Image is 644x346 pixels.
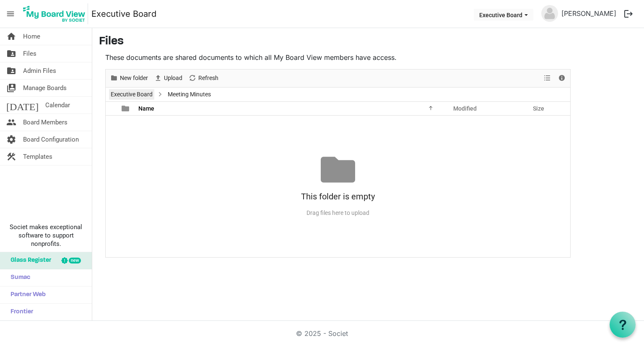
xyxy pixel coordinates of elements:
div: View [540,70,555,87]
span: Board Members [23,114,68,131]
p: These documents are shared documents to which all My Board View members have access. [105,52,571,62]
span: home [6,28,16,45]
div: New folder [107,70,151,87]
span: Partner Web [6,287,46,303]
img: no-profile-picture.svg [541,5,558,22]
span: Meeting Minutes [166,89,213,100]
span: Manage Boards [23,80,67,96]
button: logout [620,5,637,23]
span: Board Configuration [23,131,79,148]
div: Upload [151,70,185,87]
div: new [69,258,81,263]
span: Modified [453,105,477,112]
span: Templates [23,148,52,165]
span: Name [138,105,154,112]
span: Files [23,45,36,62]
span: Size [533,105,544,112]
div: Refresh [185,70,221,87]
button: Details [556,73,568,83]
span: folder_shared [6,45,16,62]
span: menu [3,6,18,22]
span: Societ makes exceptional software to support nonprofits. [4,223,88,248]
span: Frontier [6,304,33,320]
div: Drag files here to upload [106,206,570,220]
a: © 2025 - Societ [296,329,348,338]
a: Executive Board [109,89,154,100]
a: [PERSON_NAME] [558,5,620,22]
span: New folder [119,73,149,83]
button: Upload [153,73,184,83]
button: New folder [109,73,150,83]
a: Executive Board [91,5,156,22]
span: settings [6,131,16,148]
span: Refresh [197,73,219,83]
span: [DATE] [6,97,39,114]
div: This folder is empty [106,187,570,206]
span: folder_shared [6,62,16,79]
span: people [6,114,16,131]
span: Admin Files [23,62,56,79]
span: switch_account [6,80,16,96]
a: My Board View Logo [21,3,91,24]
button: Refresh [187,73,220,83]
span: Calendar [45,97,70,114]
img: My Board View Logo [21,3,88,24]
h3: Files [99,35,637,49]
button: Executive Board dropdownbutton [474,9,533,21]
span: Home [23,28,40,45]
button: View dropdownbutton [542,73,552,83]
div: Details [555,70,569,87]
span: Glass Register [6,252,51,269]
span: Sumac [6,269,30,286]
span: Upload [163,73,183,83]
span: construction [6,148,16,165]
